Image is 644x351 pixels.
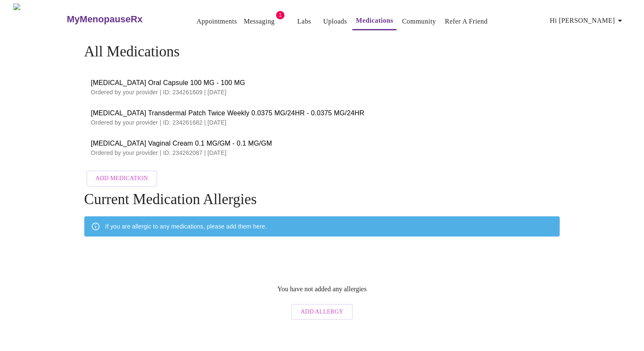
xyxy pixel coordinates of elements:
button: Medications [352,12,397,30]
button: Uploads [320,13,351,30]
img: MyMenopauseRx Logo [13,3,66,35]
button: Add Allergy [291,304,352,320]
button: Messaging [240,13,278,30]
button: Refer a Friend [442,13,491,30]
p: Ordered by your provider | ID: 234261682 | [DATE] [91,118,553,127]
button: Community [399,13,440,30]
a: Community [402,16,436,27]
h4: All Medications [84,43,560,60]
span: [MEDICAL_DATA] Oral Capsule 100 MG - 100 MG [91,78,553,88]
span: [MEDICAL_DATA] Transdermal Patch Twice Weekly 0.0375 MG/24HR - 0.0375 MG/24HR [91,108,553,118]
p: Ordered by your provider | ID: 234262087 | [DATE] [91,149,553,157]
h4: Current Medication Allergies [84,191,560,208]
a: Labs [297,16,311,27]
a: Uploads [323,16,347,27]
button: Hi [PERSON_NAME] [547,12,628,29]
button: Labs [291,13,318,30]
a: Appointments [196,16,237,27]
p: Ordered by your provider | ID: 234261609 | [DATE] [91,88,553,96]
span: [MEDICAL_DATA] Vaginal Cream 0.1 MG/GM - 0.1 MG/GM [91,138,553,149]
h3: MyMenopauseRx [67,14,143,25]
a: Refer a Friend [445,16,488,27]
div: If you are allergic to any medications, please add them here. [105,219,267,234]
span: Hi [PERSON_NAME] [550,15,625,27]
button: Appointments [193,13,240,30]
span: 1 [276,11,284,19]
a: Medications [356,15,393,27]
p: You have not added any allergies [277,285,367,293]
span: Add Allergy [301,307,343,317]
span: Add Medication [96,173,148,184]
a: Messaging [244,16,274,27]
a: MyMenopauseRx [66,5,176,34]
button: Add Medication [86,170,157,187]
